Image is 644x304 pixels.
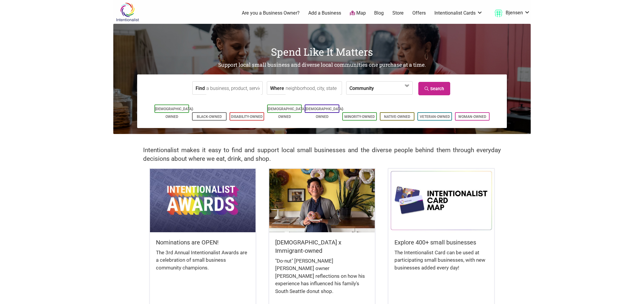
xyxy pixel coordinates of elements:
h5: [DEMOGRAPHIC_DATA] x Immigrant-owned [275,238,369,255]
div: The 3rd Annual Intentionalist Awards are a celebration of small business community champions. [156,249,250,278]
a: Minority-Owned [344,115,375,119]
a: [DEMOGRAPHIC_DATA]-Owned [268,107,306,119]
a: Are you a Business Owner? [242,10,300,16]
label: Community [349,82,374,94]
h2: Support local small business and diverse local communities one purchase at a time. [113,61,531,69]
h2: Intentionalist makes it easy to find and support local small businesses and the diverse people be... [143,146,501,163]
a: Disability-Owned [231,115,263,119]
a: Add a Business [308,10,341,16]
div: The Intentionalist Card can be used at participating small businesses, with new businesses added ... [394,249,488,278]
a: [DEMOGRAPHIC_DATA]-Owned [305,107,344,119]
h1: Spend Like It Matters [113,45,531,59]
div: "Do-nut" [PERSON_NAME] [PERSON_NAME] owner [PERSON_NAME] reflections on how his experience has in... [275,257,369,301]
a: [DEMOGRAPHIC_DATA]-Owned [155,107,194,119]
a: Store [392,10,404,16]
img: King Donuts - Hong Chhuor [269,169,375,232]
input: neighborhood, city, state [286,82,340,95]
a: Search [418,82,450,95]
a: Native-Owned [384,115,410,119]
a: Offers [412,10,426,16]
label: Find [196,82,205,94]
img: Intentionalist Awards [150,169,256,232]
a: Black-Owned [197,115,222,119]
img: Intentionalist [113,2,142,22]
h5: Nominations are OPEN! [156,238,250,247]
input: a business, product, service [206,82,261,95]
a: Veteran-Owned [420,115,450,119]
a: Bjensen [491,8,530,18]
a: Map [350,10,366,17]
a: Intentionalist Cards [434,10,483,16]
a: Woman-Owned [458,115,486,119]
img: Intentionalist Card Map [388,169,494,232]
h5: Explore 400+ small businesses [394,238,488,247]
a: Blog [374,10,384,16]
label: Where [270,82,284,94]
